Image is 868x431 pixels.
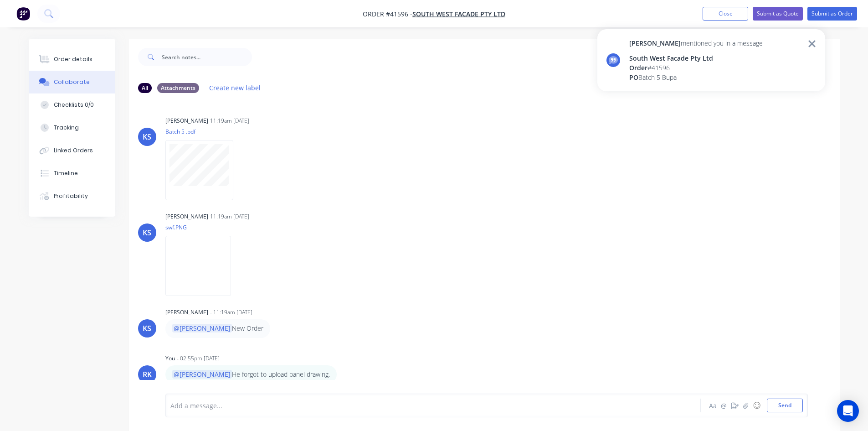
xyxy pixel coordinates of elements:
button: Collaborate [29,71,115,93]
div: Order details [54,55,92,63]
div: KS [143,227,151,238]
button: Submit as Order [807,7,857,21]
img: Factory [16,7,30,21]
div: Linked Orders [54,146,93,155]
div: KS [143,323,151,334]
div: Collaborate [54,78,90,86]
div: - 02:55pm [DATE] [177,354,220,363]
span: PO [629,73,638,82]
div: - 11:19am [DATE] [210,308,252,317]
button: Close [703,7,748,21]
span: Order #41596 - [363,10,412,18]
div: [PERSON_NAME] [165,213,208,221]
p: swf.PNG [165,223,240,231]
button: Send [767,399,803,412]
button: Aa [708,400,719,411]
div: You [165,354,175,363]
button: @ [719,400,729,411]
button: Profitability [29,185,115,208]
button: Order details [29,48,115,71]
div: Attachments [157,83,199,93]
div: South West Facade Pty Ltd [629,53,763,63]
button: ☺ [751,400,762,411]
button: Checklists 0/0 [29,93,115,116]
button: Submit as Quote [753,7,803,21]
div: # 41596 [629,63,763,73]
button: Linked Orders [29,139,115,162]
div: mentioned you in a message [629,38,763,48]
button: Tracking [29,116,115,139]
button: Timeline [29,162,115,185]
div: All [138,83,152,93]
div: 11:19am [DATE] [210,117,249,125]
div: Open Intercom Messenger [837,400,859,422]
a: South West Facade Pty Ltd [412,10,505,18]
span: @[PERSON_NAME] [172,370,232,379]
span: [PERSON_NAME] [629,39,681,47]
div: Batch 5 Bupa [629,73,763,82]
button: Create new label [205,82,266,94]
div: [PERSON_NAME] [165,308,208,317]
div: 11:19am [DATE] [210,213,249,221]
div: Timeline [54,169,78,177]
div: Checklists 0/0 [54,101,94,109]
input: Search notes... [162,48,252,66]
span: Order [629,63,647,72]
div: [PERSON_NAME] [165,117,208,125]
span: @[PERSON_NAME] [172,324,232,332]
p: New Order [172,324,263,333]
p: He forgot to upload panel drawing. [172,370,330,379]
div: KS [143,131,151,142]
div: Tracking [54,124,79,132]
div: Profitability [54,192,88,200]
div: RK [143,369,152,380]
p: Batch 5 .pdf [165,128,242,135]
